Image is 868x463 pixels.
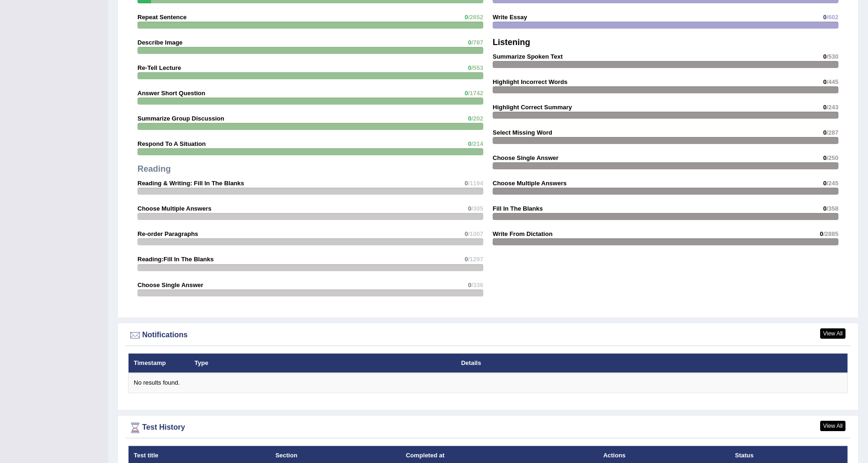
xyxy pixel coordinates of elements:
[827,78,838,85] span: /445
[820,230,823,237] span: 0
[823,78,826,85] span: 0
[128,421,848,435] div: Test History
[129,353,190,373] th: Timestamp
[493,180,567,187] strong: Choose Multiple Answers
[493,230,553,237] strong: Write From Dictation
[820,328,845,339] a: View All
[464,90,468,97] span: 0
[456,353,792,373] th: Details
[464,14,468,21] span: 0
[468,90,483,97] span: /1742
[472,140,483,147] span: /214
[823,205,826,212] span: 0
[137,39,183,46] strong: Describe Image
[823,230,838,237] span: /2885
[472,64,483,71] span: /553
[493,53,563,60] strong: Summarize Spoken Text
[493,129,552,136] strong: Select Missing Word
[823,104,826,111] span: 0
[472,281,483,288] span: /336
[468,205,471,212] span: 0
[820,421,845,431] a: View All
[468,115,471,122] span: 0
[468,230,483,237] span: /1007
[468,39,471,46] span: 0
[464,230,468,237] span: 0
[493,104,572,111] strong: Highlight Correct Summary
[827,205,838,212] span: /358
[137,140,206,147] strong: Respond To A Situation
[823,14,826,21] span: 0
[128,328,848,342] div: Notifications
[472,115,483,122] span: /202
[137,115,224,122] strong: Summarize Group Discussion
[468,180,483,187] span: /1194
[472,205,483,212] span: /305
[493,14,527,21] strong: Write Essay
[493,38,530,47] strong: Listening
[137,14,187,21] strong: Repeat Sentence
[137,164,171,174] strong: Reading
[468,64,471,71] span: 0
[468,256,483,263] span: /1297
[464,256,468,263] span: 0
[493,154,558,161] strong: Choose Single Answer
[137,281,203,288] strong: Choose Single Answer
[823,154,826,161] span: 0
[823,53,826,60] span: 0
[827,14,838,21] span: /602
[134,379,842,387] div: No results found.
[827,104,838,111] span: /243
[137,90,205,97] strong: Answer Short Question
[137,180,244,187] strong: Reading & Writing: Fill In The Blanks
[468,14,483,21] span: /2652
[493,78,567,85] strong: Highlight Incorrect Words
[137,230,198,237] strong: Re-order Paragraphs
[190,353,456,373] th: Type
[464,180,468,187] span: 0
[823,129,826,136] span: 0
[137,205,212,212] strong: Choose Multiple Answers
[827,129,838,136] span: /287
[472,39,483,46] span: /787
[137,64,181,71] strong: Re-Tell Lecture
[468,281,471,288] span: 0
[468,140,471,147] span: 0
[493,205,543,212] strong: Fill In The Blanks
[827,180,838,187] span: /245
[823,180,826,187] span: 0
[827,154,838,161] span: /250
[137,256,214,263] strong: Reading:Fill In The Blanks
[827,53,838,60] span: /530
